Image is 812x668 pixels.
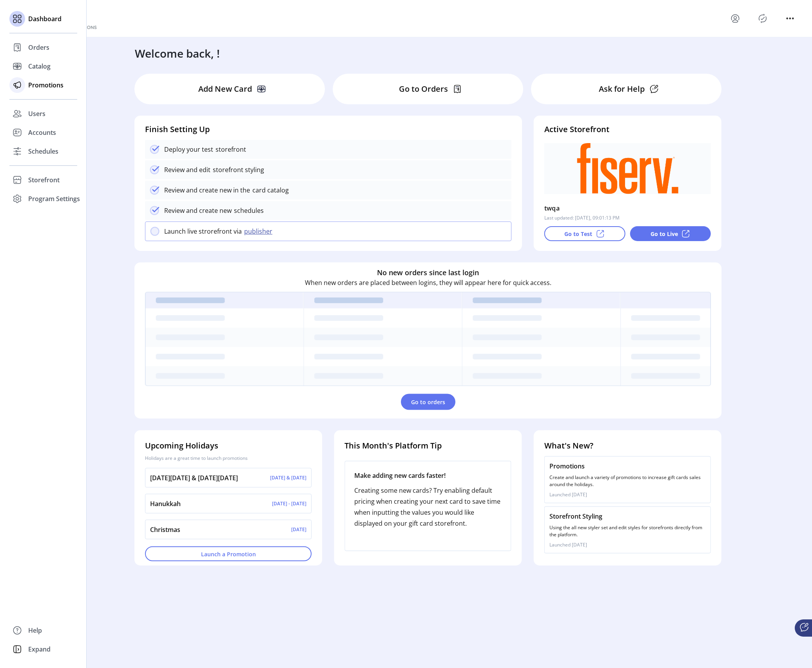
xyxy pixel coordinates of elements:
p: Using the all new styler set and edit styles for storefronts directly from the platform. [549,524,706,538]
h4: Active Storefront [544,123,711,135]
h4: Upcoming Holidays [145,440,312,452]
span: Catalog [28,62,51,71]
span: Orders [28,43,49,52]
p: Add New Card [198,83,252,95]
button: Launch a Promotion [145,546,312,561]
span: Launch a Promotion [155,550,301,558]
p: schedules [232,206,264,215]
p: Christmas [150,525,180,534]
p: storefront styling [210,165,264,174]
button: menu [729,12,741,25]
h6: No new orders since last login [377,267,479,278]
p: Ask for Help [599,83,645,95]
span: Schedules [28,147,58,156]
span: Help [28,626,42,635]
p: card catalog [250,185,289,195]
span: Users [28,109,45,118]
p: Launched [DATE] [549,541,706,548]
p: Launched [DATE] [549,491,706,498]
p: Go to Orders [399,83,448,95]
span: Storefront [28,175,60,185]
p: Review and create new in the [164,185,250,195]
p: When new orders are placed between logins, they will appear here for quick access. [305,278,551,287]
p: Go to Live [651,230,678,238]
p: Go to Test [564,230,592,238]
button: publisher [242,227,277,236]
p: Review and create new [164,206,232,215]
button: Publisher Panel [756,12,769,25]
button: Go to orders [401,394,455,410]
p: twqa [544,202,560,214]
p: [DATE][DATE] & [DATE][DATE] [150,473,238,483]
span: Go to orders [411,398,445,406]
p: Promotions [549,461,706,471]
p: storefront [213,145,246,154]
span: Promotions [28,80,63,90]
button: menu [784,12,796,25]
span: Program Settings [28,194,80,203]
span: Expand [28,644,51,654]
h4: What's New? [544,440,711,452]
h4: Finish Setting Up [145,123,511,135]
span: Dashboard [28,14,62,24]
p: Creating some new cards? Try enabling default pricing when creating your next card to save time w... [354,485,501,529]
p: [DATE] & [DATE] [270,474,306,481]
p: Deploy your test [164,145,213,154]
p: Create and launch a variety of promotions to increase gift cards sales around the holidays. [549,474,706,488]
p: Last updated: [DATE], 09:01:13 PM [544,214,620,221]
p: Make adding new cards faster! [354,471,501,480]
p: Launch live strorefront via [164,227,242,236]
p: Review and edit [164,165,210,174]
p: [DATE] [291,526,306,533]
p: [DATE] - [DATE] [272,500,306,507]
h4: This Month's Platform Tip [344,440,511,452]
p: Holidays are a great time to launch promotions [145,455,312,462]
h3: Welcome back, ! [135,45,220,62]
span: Accounts [28,128,56,137]
p: Storefront Styling [549,512,706,521]
p: Hanukkah [150,499,181,508]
